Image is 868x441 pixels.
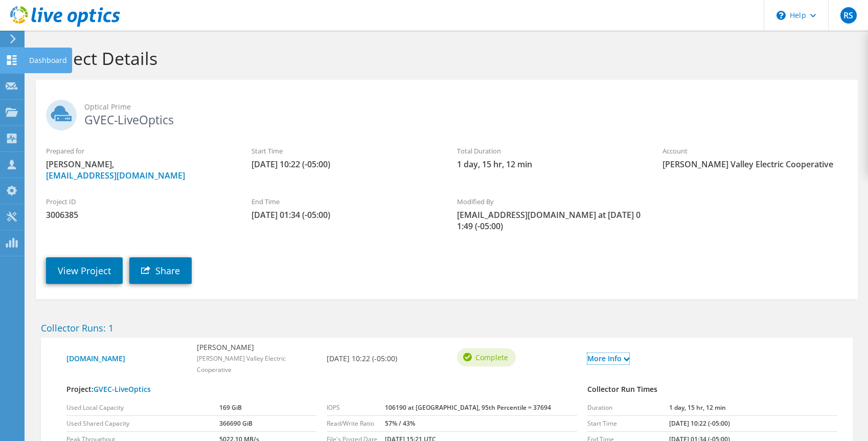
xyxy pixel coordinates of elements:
td: 1 day, 15 hr, 12 min [669,400,837,416]
td: Used Local Capacity [66,400,219,416]
a: View Project [46,257,123,284]
span: [EMAIL_ADDRESS][DOMAIN_NAME] at [DATE] 01:49 (-05:00) [457,209,642,232]
label: Project ID [46,196,231,207]
td: IOPS [327,400,385,416]
td: Duration [587,400,669,416]
h4: Collector Run Times [587,384,837,395]
b: [DATE] 10:22 (-05:00) [327,353,397,364]
span: 3006385 [46,209,231,220]
h2: Collector Runs: 1 [41,322,853,334]
td: Read/Write Ratio [327,416,385,432]
b: [PERSON_NAME] [197,342,322,353]
h1: Project Details [41,48,848,69]
label: Total Duration [457,146,642,156]
label: End Time [252,196,437,207]
a: [EMAIL_ADDRESS][DOMAIN_NAME] [46,170,185,181]
a: Share [129,257,192,284]
span: [DATE] 01:34 (-05:00) [252,209,437,220]
span: [DATE] 10:22 (-05:00) [252,159,437,170]
td: [DATE] 10:22 (-05:00) [669,416,837,432]
td: 57% / 43% [385,416,577,432]
a: [DOMAIN_NAME] [66,353,187,364]
span: RS [840,7,857,24]
svg: \n [776,11,786,20]
td: 169 GiB [219,400,316,416]
a: GVEC-LiveOptics [94,384,151,394]
td: 106190 at [GEOGRAPHIC_DATA], 95th Percentile = 37694 [385,400,577,416]
span: [PERSON_NAME] Valley Electric Cooperative [197,354,286,374]
a: More Info [587,353,629,364]
span: [PERSON_NAME], [46,159,231,181]
span: [PERSON_NAME] Valley Electric Cooperative [663,159,848,170]
div: Dashboard [24,48,72,73]
td: Used Shared Capacity [66,416,219,432]
label: Modified By [457,196,642,207]
h4: Project: [66,384,577,395]
label: Account [663,146,848,156]
span: 1 day, 15 hr, 12 min [457,159,642,170]
td: Start Time [587,416,669,432]
span: Complete [475,351,508,363]
td: 366690 GiB [219,416,316,432]
label: Prepared for [46,146,231,156]
h2: GVEC-LiveOptics [46,100,848,125]
span: Optical Prime [84,101,848,113]
label: Start Time [252,146,437,156]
